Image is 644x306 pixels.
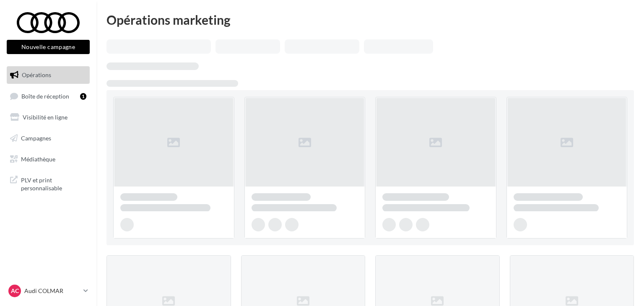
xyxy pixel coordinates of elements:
[106,13,634,26] div: Opérations marketing
[5,87,91,105] a: Boîte de réception1
[5,109,91,126] a: Visibilité en ligne
[21,174,86,192] span: PLV et print personnalisable
[21,155,55,162] span: Médiathèque
[7,40,90,54] button: Nouvelle campagne
[5,150,91,168] a: Médiathèque
[21,92,69,99] span: Boîte de réception
[7,283,90,299] a: AC Audi COLMAR
[5,171,91,196] a: PLV et print personnalisable
[22,71,51,78] span: Opérations
[11,287,19,295] span: AC
[21,135,51,142] span: Campagnes
[23,114,68,121] span: Visibilité en ligne
[5,130,91,147] a: Campagnes
[5,66,91,84] a: Opérations
[24,287,80,295] p: Audi COLMAR
[80,93,86,100] div: 1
